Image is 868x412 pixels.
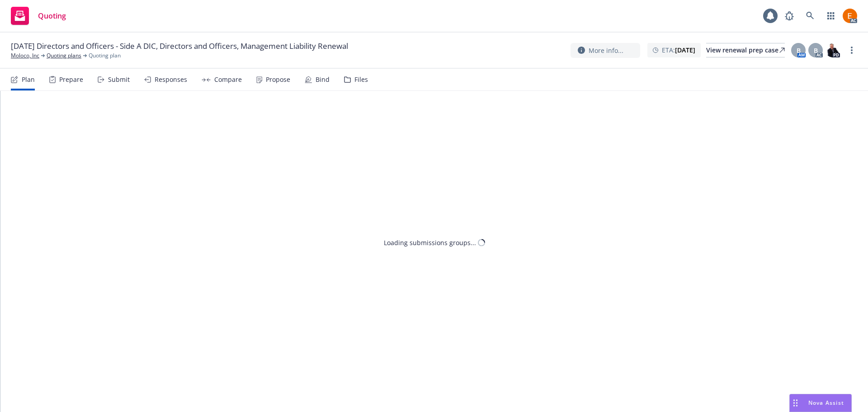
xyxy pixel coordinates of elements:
img: photo [826,43,840,57]
div: Drag to move [790,394,801,412]
div: View renewal prep case [706,43,785,57]
div: Submit [108,76,130,83]
div: Propose [266,76,290,83]
span: Quoting plan [89,52,121,60]
strong: [DATE] [675,46,695,54]
span: More info... [589,46,623,55]
span: Quoting [38,12,66,19]
div: Prepare [59,76,83,83]
div: Responses [155,76,187,83]
span: B [814,46,818,55]
button: Nova Assist [789,394,852,412]
a: Search [801,7,819,25]
div: Bind [316,76,330,83]
button: More info... [571,43,640,58]
div: Loading submissions groups... [384,238,476,247]
img: photo [843,9,857,23]
a: more [846,45,857,56]
a: Report a Bug [780,7,798,25]
a: Quoting [7,3,70,28]
span: B [797,46,801,55]
a: View renewal prep case [706,43,785,57]
a: Moloco, Inc [11,52,39,60]
a: Quoting plans [47,52,81,60]
div: Compare [214,76,242,83]
span: [DATE] Directors and Officers - Side A DIC, Directors and Officers, Management Liability Renewal [11,41,348,52]
div: Files [354,76,368,83]
div: Plan [22,76,35,83]
span: Nova Assist [808,399,844,407]
span: ETA : [662,45,695,55]
a: Switch app [822,7,840,25]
